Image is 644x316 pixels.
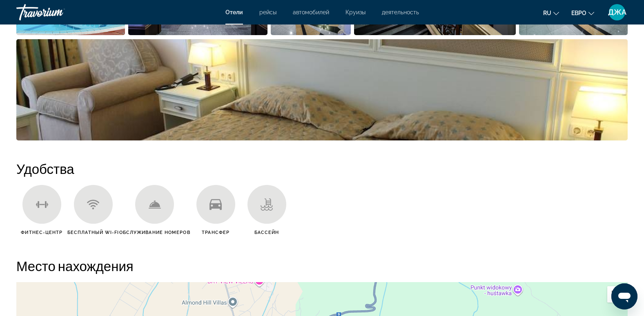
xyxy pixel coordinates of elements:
span: Бассейн [254,230,279,235]
h2: Место нахождения [16,258,628,274]
span: Трансфер [202,230,230,235]
button: Изменить валюту [571,7,594,19]
span: ДЖА [608,8,626,16]
button: Открыть полноэкранный слайдер изображений [16,39,628,141]
a: Травориум [16,2,98,23]
span: Фитнес-центр [21,230,62,235]
span: Обслуживание номеров [119,230,190,235]
button: Включить полноэкранный режим [607,286,624,303]
span: Бесплатный Wi-Fi [67,230,119,235]
button: Изменение языка [543,7,559,19]
button: Пользовательское меню [606,4,628,21]
h2: Удобства [16,160,628,177]
a: Круизы [345,9,365,16]
a: рейсы [259,9,276,16]
span: ru [543,10,551,16]
iframe: Кнопка запуска окна обмена сообщениями [611,283,637,309]
a: автомобилей [293,9,329,16]
a: деятельность [382,9,419,16]
span: евро [571,10,586,16]
a: Отели [225,9,243,16]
